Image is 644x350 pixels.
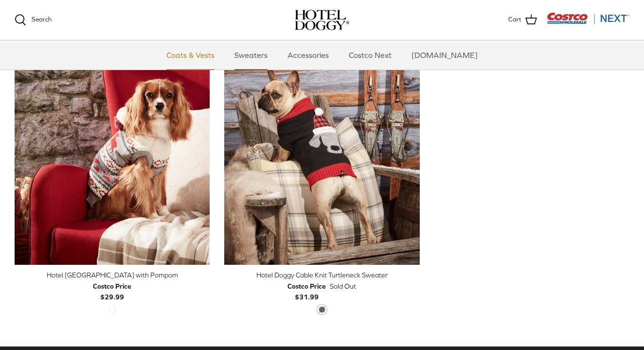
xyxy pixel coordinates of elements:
[403,40,486,70] a: [DOMAIN_NAME]
[295,10,349,30] a: hoteldoggy.com hoteldoggycom
[224,270,419,280] div: Hotel Doggy Cable Knit Turtleneck Sweater
[15,270,210,280] div: Hotel [GEOGRAPHIC_DATA] with Pompom
[287,281,326,292] div: Costco Price
[158,40,223,70] a: Coats & Vests
[15,14,52,26] a: Search
[93,281,131,301] b: $29.99
[15,21,210,265] a: Hotel Doggy Fair Isle Sweater with Pompom
[547,12,629,24] img: Costco Next
[295,10,349,30] img: hoteldoggycom
[508,14,537,26] a: Cart
[547,18,629,26] a: Visit Costco Next
[224,21,419,265] a: Hotel Doggy Cable Knit Turtleneck Sweater
[224,270,419,302] a: Hotel Doggy Cable Knit Turtleneck Sweater Costco Price$31.99 Sold Out
[287,281,326,301] b: $31.99
[226,40,276,70] a: Sweaters
[32,16,52,23] span: Search
[508,15,521,25] span: Cart
[330,281,356,292] span: Sold Out
[93,281,131,292] div: Costco Price
[340,40,400,70] a: Costco Next
[15,270,210,302] a: Hotel [GEOGRAPHIC_DATA] with Pompom Costco Price$29.99
[279,40,338,70] a: Accessories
